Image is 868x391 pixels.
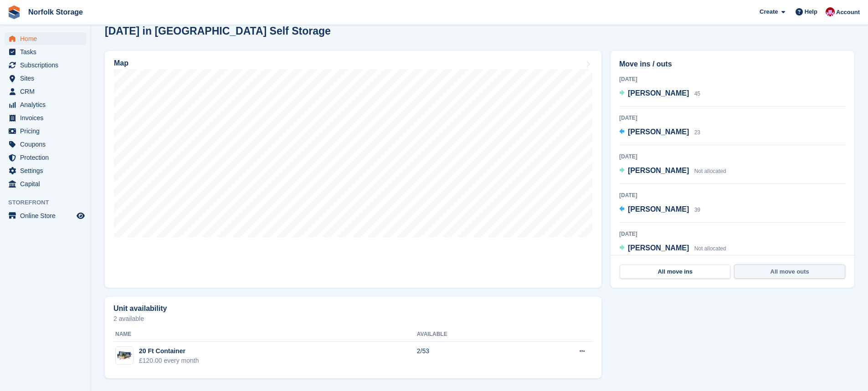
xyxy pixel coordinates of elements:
span: Capital [20,178,75,190]
a: [PERSON_NAME] Not allocated [619,243,726,254]
th: Name [113,327,417,342]
a: All move outs [734,264,845,279]
div: [DATE] [619,230,846,238]
a: [PERSON_NAME] 45 [619,88,700,100]
span: Account [836,8,860,17]
a: menu [5,46,86,58]
td: 2/53 [417,342,525,371]
th: Available [417,327,525,342]
a: [PERSON_NAME] Not allocated [619,165,726,177]
a: menu [5,72,86,85]
a: menu [5,164,86,177]
h2: Move ins / outs [619,59,846,70]
h2: [DATE] in [GEOGRAPHIC_DATA] Self Storage [105,25,331,37]
div: [DATE] [619,191,846,199]
span: Protection [20,151,75,164]
a: All move ins [620,264,730,279]
span: Pricing [20,125,75,137]
img: 20-ft-container%20(18).jpg [116,349,133,362]
span: [PERSON_NAME] [628,89,689,97]
span: 39 [694,207,700,213]
img: stora-icon-8386f47178a22dfd0bd8f6a31ec36ba5ce8667c1dd55bd0f319d3a0aa187defe.svg [7,5,21,19]
span: 45 [694,91,700,97]
span: [PERSON_NAME] [628,244,689,252]
div: [DATE] [619,75,846,83]
a: menu [5,125,86,137]
span: 23 [694,129,700,136]
a: Norfolk Storage [25,5,87,20]
span: Storefront [8,198,91,207]
span: [PERSON_NAME] [628,167,689,174]
span: [PERSON_NAME] [628,205,689,213]
span: Not allocated [694,168,726,174]
a: menu [5,112,86,124]
span: Invoices [20,112,75,124]
span: Create [760,7,778,16]
a: menu [5,98,86,111]
a: menu [5,85,86,98]
span: Coupons [20,138,75,151]
div: 20 Ft Container [139,346,199,356]
a: menu [5,59,86,71]
span: Tasks [20,46,75,58]
span: Settings [20,164,75,177]
a: menu [5,209,86,222]
span: Help [805,7,817,16]
span: Home [20,32,75,45]
h2: Map [114,59,128,67]
a: menu [5,178,86,190]
span: Online Store [20,209,75,222]
h2: Unit availability [113,305,167,313]
a: [PERSON_NAME] 39 [619,204,700,216]
a: [PERSON_NAME] 23 [619,127,700,138]
div: [DATE] [619,114,846,122]
span: Analytics [20,98,75,111]
a: menu [5,151,86,164]
span: CRM [20,85,75,98]
a: Map [105,51,601,288]
div: [DATE] [619,152,846,161]
a: menu [5,138,86,151]
div: £120.00 every month [139,356,199,366]
span: Sites [20,72,75,85]
a: menu [5,32,86,45]
a: Preview store [75,210,86,221]
span: [PERSON_NAME] [628,128,689,136]
p: 2 available [113,315,593,322]
span: Not allocated [694,245,726,252]
img: Sharon McCrory [826,7,835,16]
span: Subscriptions [20,59,75,71]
